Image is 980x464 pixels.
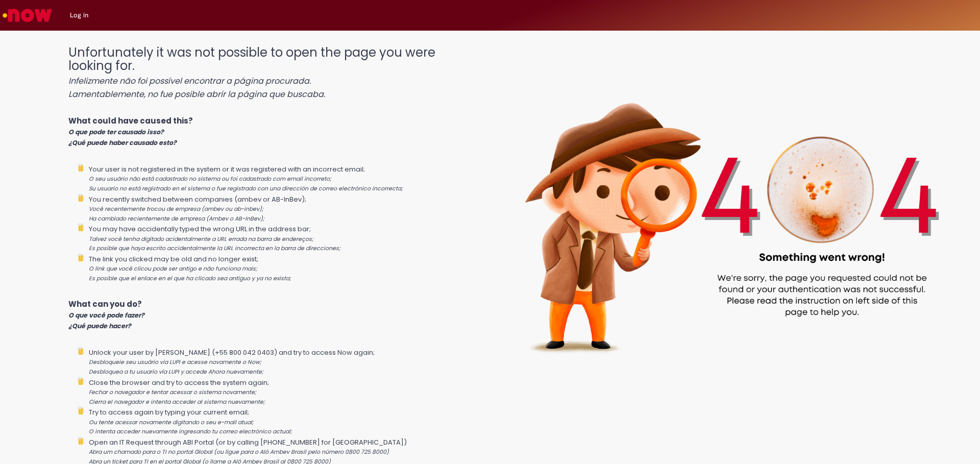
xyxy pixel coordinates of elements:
[68,128,164,136] i: O que pode ter causado isso?
[68,46,479,100] h1: Unfortunately it was not possible to open the page you were looking for.
[89,223,479,253] li: You may have accidentally typed the wrong URL in the address bar;
[89,398,265,406] i: Cierra el navegador e intenta acceder al sistema nuevamente;
[68,138,177,147] i: ¿Qué puede haber causado esto?
[68,299,479,331] p: What can you do?
[89,347,479,377] li: Unlock your user by [PERSON_NAME] (+55 800 042 0403) and try to access Now again;
[89,448,389,456] i: Abra um chamado para o TI no portal Global (ou ligue para o Alô Ambev Brasil pelo número 0800 725...
[479,36,980,385] img: 404_ambev_new.png
[89,265,257,273] i: O link que você clicou pode ser antigo e não funciona mais;
[89,163,479,193] li: Your user is not registered in the system or it was registered with an incorrect email;
[89,185,403,192] i: Su usuario no está registrado en el sistema o fue registrado con una dirección de correo electrón...
[1,5,54,26] img: ServiceNow
[89,215,264,223] i: Ha cambiado recientemente de empresa (Ambev o AB-InBev);
[89,358,261,366] i: Desbloqueie seu usuário via LUPI e acesse novamente o Now;
[89,419,254,426] i: Ou tente acessar novamente digitando o seu e-mail atual;
[68,311,144,320] i: O que você pode fazer?
[68,75,311,87] i: Infelizmente não foi possível encontrar a página procurada.
[89,428,292,435] i: O intenta acceder nuevamente ingresando tu correo electrónico actual;
[89,275,291,282] i: Es posible que el enlace en el que ha clicado sea antiguo y ya no exista;
[89,193,479,224] li: You recently switched between companies (ambev or AB-InBev);
[68,322,131,330] i: ¿Qué puede hacer?
[89,368,263,376] i: Desbloquea a tu usuario vía LUPI y accede Ahora nuevamente;
[89,406,479,436] li: Try to access again by typing your current email;
[89,388,256,396] i: Fechar o navegador e tentar acessar o sistema novamente;
[68,88,325,100] i: Lamentablemente, no fue posible abrir la página que buscaba.
[68,115,479,148] p: What could have caused this?
[89,205,263,213] i: Você recentemente trocou de empresa (ambev ou ab-inbev);
[89,175,331,183] i: O seu usuário não está cadastrado no sistema ou foi cadastrado com email incorreto;
[89,377,479,407] li: Close the browser and try to access the system again;
[89,235,313,243] i: Talvez você tenha digitado acidentalmente a URL errada na barra de endereços;
[89,253,479,283] li: The link you clicked may be old and no longer exist;
[89,245,340,252] i: Es posible que haya escrito accidentalmente la URL incorrecta en la barra de direcciones;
